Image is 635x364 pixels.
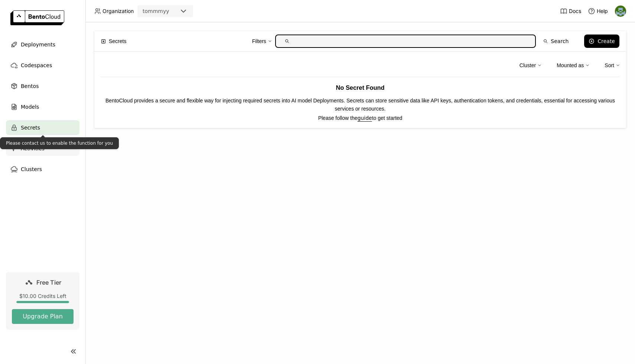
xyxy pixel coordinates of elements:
span: Codespaces [21,61,52,70]
div: Sort [605,61,614,69]
p: BentoCloud provides a secure and flexible way for injecting required secrets into AI model Deploy... [100,96,620,113]
button: Create [584,35,619,48]
h3: No Secret Found [100,83,620,93]
img: tom wasbageng [615,6,626,17]
a: Secrets [6,120,79,135]
div: Mounted as [557,61,584,69]
input: Selected tommmyy. [170,8,171,15]
a: Bentos [6,79,79,94]
a: Free Tier$10.00 Credits LeftUpgrade Plan [6,272,79,330]
div: Help [588,7,608,15]
div: Create [597,38,615,44]
a: guide [357,115,372,121]
img: logo [10,10,64,25]
span: Deployments [21,40,55,49]
span: Free Tier [36,279,61,286]
span: Secrets [21,123,40,132]
div: Filters [252,37,266,45]
div: Filters [252,33,272,49]
span: Clusters [21,165,42,174]
a: Deployments [6,37,79,52]
div: Cluster [520,61,536,69]
a: Docs [560,7,581,15]
p: Please follow the to get started [100,114,620,122]
a: Codespaces [6,58,79,73]
div: Mounted as [557,58,590,73]
span: Bentos [21,82,39,91]
span: Docs [569,8,581,14]
div: Cluster [520,58,542,73]
span: Secrets [109,37,126,45]
button: Upgrade Plan [12,309,74,324]
div: tommmyy [143,7,169,15]
div: $10.00 Credits Left [12,293,74,299]
a: Models [6,99,79,114]
div: Sort [605,58,620,73]
button: Search [539,35,573,48]
a: Clusters [6,162,79,177]
span: Help [597,8,608,14]
span: Organization [102,8,134,14]
span: Models [21,102,39,111]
